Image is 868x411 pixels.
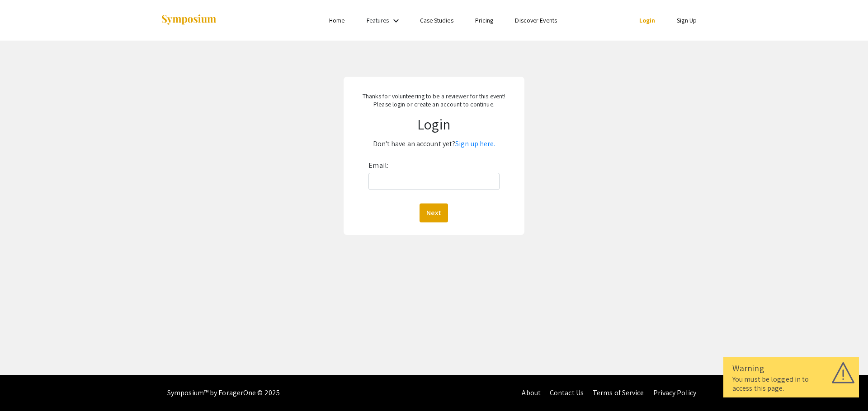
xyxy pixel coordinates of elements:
[732,375,850,393] div: You must be logged in to access this page.
[367,16,389,24] a: Features
[455,139,495,148] a: Sign up here.
[653,388,696,397] a: Privacy Policy
[368,158,388,173] label: Email:
[515,16,557,24] a: Discover Events
[167,375,280,411] div: Symposium™ by ForagerOne © 2025
[550,388,584,397] a: Contact Us
[391,15,401,26] mat-icon: Expand Features list
[160,14,217,26] img: Symposium by ForagerOne
[329,16,344,24] a: Home
[475,16,494,24] a: Pricing
[677,16,697,24] a: Sign Up
[352,92,516,100] p: Thanks for volunteering to be a reviewer for this event!
[352,137,516,151] p: Don't have an account yet?
[352,115,516,133] h1: Login
[352,100,516,108] p: Please login or create an account to continue.
[593,388,644,397] a: Terms of Service
[639,16,656,24] a: Login
[522,388,541,397] a: About
[420,203,448,222] button: Next
[732,361,850,375] div: Warning
[420,16,453,24] a: Case Studies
